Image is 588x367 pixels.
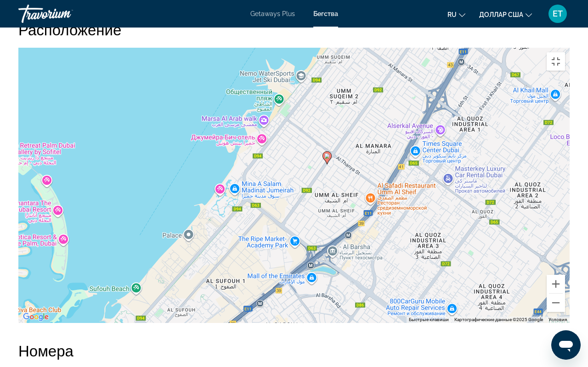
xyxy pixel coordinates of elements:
button: Быстрые клавиши [409,317,449,323]
iframe: Кнопка запуска окна обмена сообщениями [551,330,581,360]
button: Включить полноэкранный режим [547,52,565,71]
font: доллар США [479,11,523,18]
a: Открыть эту область в Google Картах (в новом окне) [21,311,51,323]
button: Меню пользователя [546,4,570,23]
a: Условия (ссылка откроется в новой вкладке) [548,317,567,322]
button: Уменьшить [547,294,565,312]
button: Увеличить [547,275,565,293]
button: Изменить валюту [479,8,532,21]
font: ru [447,11,457,18]
a: Бегства [313,10,338,17]
a: Травориум [18,2,110,26]
span: Картографические данные ©2025 Google [454,317,543,322]
h2: Номера [18,341,570,360]
h2: Расположение [18,20,570,39]
a: Getaways Plus [250,10,295,17]
button: Изменить язык [447,8,465,21]
font: ET [553,9,563,18]
img: Google [21,311,51,323]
